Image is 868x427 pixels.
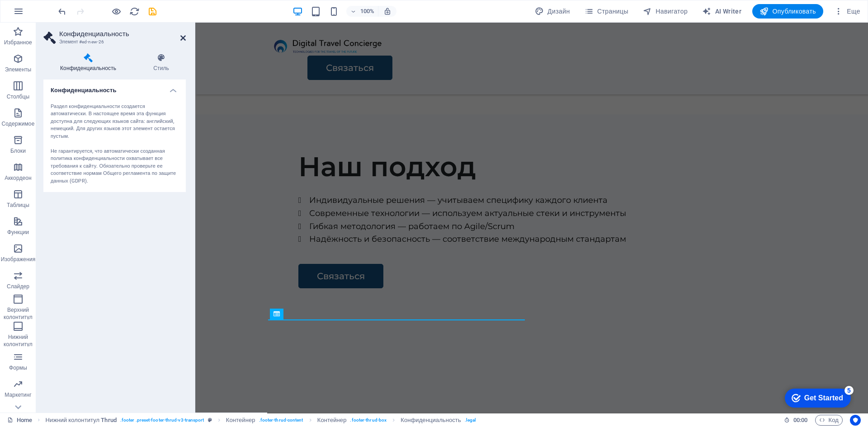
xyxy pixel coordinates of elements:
h4: Конфиденциальность [43,53,137,72]
span: . legal [465,415,476,426]
span: 00 00 [793,415,807,426]
button: Нажмите здесь, чтобы выйти из режима предварительного просмотра и продолжить редактирование [111,6,122,17]
button: Usercentrics [850,415,861,426]
p: Маркетинг [5,391,31,399]
h2: Конфиденциальность [59,30,186,38]
button: reload [129,6,140,17]
button: Дизайн [531,4,574,19]
h6: 100% [360,6,374,17]
i: Перезагрузить страницу [129,6,140,17]
button: Опубликовать [752,4,823,19]
button: Навигатор [639,4,691,19]
div: 5 [67,2,76,11]
span: Дизайн [535,7,570,16]
span: . footer-thrud-box [350,415,387,426]
button: AI Writer [698,4,745,19]
button: Код [815,415,843,426]
p: Изображения [1,256,36,263]
h3: Элемент #ed-new-26 [59,38,168,46]
h4: Конфиденциальность [43,80,186,96]
div: Дизайн (Ctrl+Alt+Y) [531,4,574,19]
nav: breadcrumb [46,415,476,426]
i: Сохранить (Ctrl+S) [147,6,158,17]
span: Щелкните, чтобы выбрать. Дважды щелкните, чтобы изменить [46,415,117,426]
span: Щелкните, чтобы выбрать. Дважды щелкните, чтобы изменить [317,415,347,426]
span: Код [819,415,839,426]
h4: Стиль [137,53,186,72]
button: save [147,6,158,17]
button: Еще [830,4,864,19]
span: AI Writer [702,7,741,16]
p: Формы [9,364,27,371]
span: Страницы [585,7,628,16]
p: Элементы [5,66,31,73]
span: Опубликовать [759,7,816,16]
div: Раздел конфиденциальности создается автоматически. В настоящее время эта функция доступна для сле... [51,103,179,185]
button: 100% [346,6,378,17]
i: Этот элемент является настраиваемым пресетом [208,418,212,422]
span: Щелкните, чтобы выбрать. Дважды щелкните, чтобы изменить [401,415,461,426]
a: Щелкните для отмены выбора. Дважды щелкните, чтобы открыть Страницы [7,415,32,426]
p: Столбцы [7,93,30,100]
p: Аккордеон [5,174,32,182]
div: Get Started [27,10,66,18]
span: Навигатор [643,7,688,16]
i: При изменении размера уровень масштабирования подстраивается автоматически в соответствии с выбра... [383,7,392,15]
p: Слайдер [7,283,29,290]
i: Отменить: Добавить элемент (Ctrl+Z) [57,6,67,17]
p: Функции [7,229,29,236]
span: . footer-thrud-content [259,415,303,426]
h6: Время сеанса [784,415,808,426]
p: Таблицы [7,202,29,209]
p: Избранное [4,39,32,46]
span: . footer .preset-footer-thrud-v3-transport [120,415,204,426]
button: Страницы [581,4,632,19]
div: Get Started 5 items remaining, 0% complete [7,5,73,23]
span: Щелкните, чтобы выбрать. Дважды щелкните, чтобы изменить [226,415,255,426]
span: Еще [834,7,860,16]
span: : [800,417,801,423]
button: undo [57,6,67,17]
p: Содержимое [2,120,35,127]
p: Блоки [10,147,26,155]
